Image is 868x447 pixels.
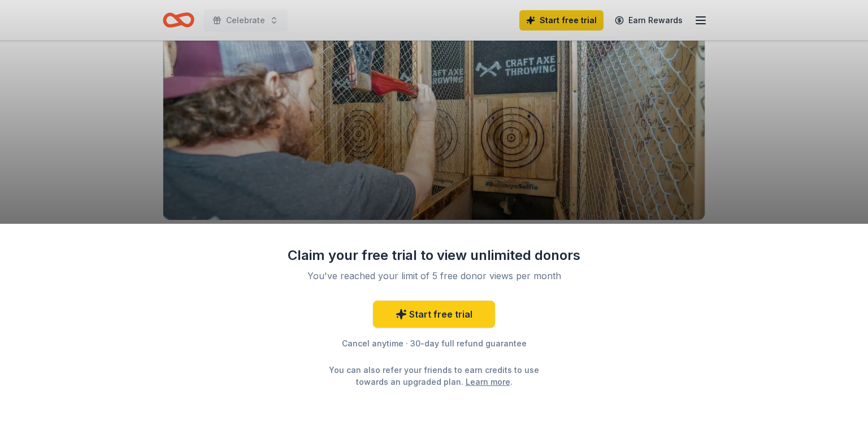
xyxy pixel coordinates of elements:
div: Claim your free trial to view unlimited donors [287,246,581,264]
div: Cancel anytime · 30-day full refund guarantee [287,337,581,350]
a: Learn more [466,376,510,388]
div: You've reached your limit of 5 free donor views per month [301,269,567,283]
div: You can also refer your friends to earn credits to use towards an upgraded plan. . [319,364,549,388]
a: Start free trial [373,301,495,328]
